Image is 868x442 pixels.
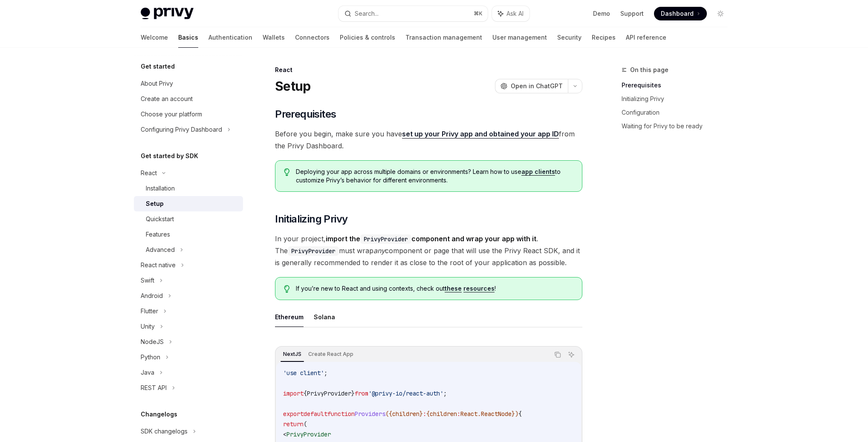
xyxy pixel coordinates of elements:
[420,410,423,418] span: }
[622,78,734,92] a: Prerequisites
[304,420,307,428] span: (
[141,61,175,72] h5: Get started
[463,285,495,292] a: resources
[134,181,243,196] a: Installation
[281,349,304,359] div: NextJS
[481,410,512,418] span: ReactNode
[622,92,734,106] a: Initializing Privy
[275,66,582,74] div: React
[307,390,351,397] span: PrivyProvider
[492,6,529,21] button: Ask AI
[146,229,170,240] div: Features
[286,430,331,438] span: PrivyProvider
[405,27,482,48] a: Transaction management
[141,409,177,419] h5: Changelogs
[141,383,167,393] div: REST API
[392,410,420,418] span: children
[141,8,194,20] img: light logo
[141,367,154,378] div: Java
[178,27,198,48] a: Basics
[141,27,168,48] a: Welcome
[443,390,447,397] span: ;
[445,285,462,292] a: these
[630,65,668,75] span: On this page
[141,352,160,362] div: Python
[423,410,426,418] span: :
[284,168,290,176] svg: Tip
[477,410,481,418] span: .
[295,27,330,48] a: Connectors
[340,27,395,48] a: Policies & controls
[275,78,310,94] h1: Setup
[552,349,563,360] button: Copy the contents from the code block
[495,79,568,93] button: Open in ChatGPT
[141,306,158,316] div: Flutter
[141,291,163,301] div: Android
[141,124,222,135] div: Configuring Privy Dashboard
[275,107,336,121] span: Prerequisites
[355,390,368,397] span: from
[351,390,355,397] span: }
[521,168,555,176] a: app clients
[626,27,666,48] a: API reference
[296,168,573,185] span: Deploying your app across multiple domains or environments? Learn how to use to customize Privy’s...
[141,151,198,161] h5: Get started by SDK
[283,430,286,438] span: <
[146,183,175,194] div: Installation
[275,233,582,269] span: In your project, . The must wrap component or page that will use the Privy React SDK, and it is g...
[134,107,243,122] a: Choose your platform
[306,349,356,359] div: Create React App
[146,245,175,255] div: Advanced
[314,307,335,327] button: Solana
[275,307,304,327] button: Ethereum
[296,284,573,293] span: If you’re new to React and using contexts, check out !
[134,211,243,227] a: Quickstart
[141,275,154,286] div: Swift
[512,410,518,418] span: })
[134,76,243,91] a: About Privy
[593,9,610,18] a: Demo
[355,9,379,19] div: Search...
[141,109,202,119] div: Choose your platform
[263,27,285,48] a: Wallets
[385,410,392,418] span: ({
[360,234,411,244] code: PrivyProvider
[141,426,188,436] div: SDK changelogs
[457,410,460,418] span: :
[426,410,430,418] span: {
[283,410,304,418] span: export
[622,119,734,133] a: Waiting for Privy to be ready
[141,321,155,332] div: Unity
[474,10,483,17] span: ⌘ K
[373,246,385,255] em: any
[283,390,304,397] span: import
[326,234,536,243] strong: import the component and wrap your app with it
[141,168,157,178] div: React
[506,9,524,18] span: Ask AI
[134,196,243,211] a: Setup
[141,78,173,89] div: About Privy
[402,130,559,139] a: set up your Privy app and obtained your app ID
[460,410,477,418] span: React
[141,260,176,270] div: React native
[283,369,324,377] span: 'use client'
[304,410,327,418] span: default
[620,9,644,18] a: Support
[275,128,582,152] span: Before you begin, make sure you have from the Privy Dashboard.
[146,214,174,224] div: Quickstart
[324,369,327,377] span: ;
[327,410,355,418] span: function
[430,410,457,418] span: children
[566,349,577,360] button: Ask AI
[288,246,339,256] code: PrivyProvider
[492,27,547,48] a: User management
[275,212,347,226] span: Initializing Privy
[134,227,243,242] a: Features
[622,106,734,119] a: Configuration
[339,6,488,21] button: Search...⌘K
[592,27,616,48] a: Recipes
[134,91,243,107] a: Create an account
[208,27,252,48] a: Authentication
[283,420,304,428] span: return
[714,7,727,20] button: Toggle dark mode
